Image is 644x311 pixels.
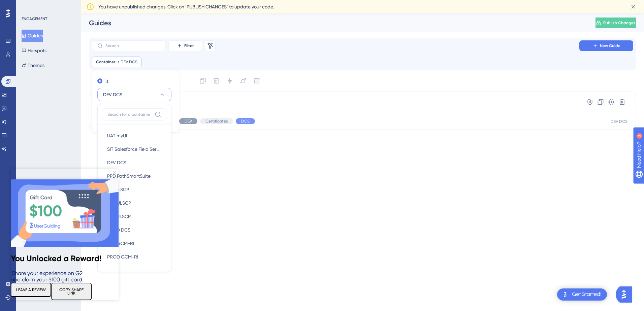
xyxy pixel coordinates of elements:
span: Certificates [205,118,228,124]
div: Get Started! [572,291,602,298]
button: QA ULSCP [102,183,167,196]
button: Themes [22,59,44,71]
span: DEV ULSCP [107,199,131,207]
button: DEV ULSCP [102,196,167,210]
label: is [105,77,108,85]
span: Share your experience on G2 [1,101,72,108]
button: PPD PathSmartSuite [102,169,167,183]
button: PROD GCM-RI [102,250,167,264]
span: Publish Changes [603,20,636,26]
div: 3 [47,3,49,9]
button: DEV DCS [97,88,171,101]
iframe: UserGuiding AI Assistant Launcher [616,284,636,305]
div: Last Updated: [DATE] 03:15 PM [111,107,560,113]
span: UAT myUL [107,132,128,140]
span: SIT Salesforce Field Service [107,145,162,153]
button: DEV GCM-RI [102,237,167,250]
span: DEV DCS [121,59,137,65]
span: Need Help? [16,2,42,10]
button: DEV DCS [102,156,167,169]
span: PROD GCM-RI [107,253,138,261]
span: DEV [185,118,192,124]
span: DEV GCM-RI [107,239,134,247]
button: SIT Salesforce Field Service [102,142,167,156]
div: DEV DCS [611,119,627,124]
button: COPY SHARE LINK [40,114,81,132]
span: DEV DCS [103,91,122,99]
div: ENGAGEMENT [22,16,47,22]
span: UAT ULSCP [107,212,131,220]
button: Publish Changes [595,18,636,28]
span: is [117,59,119,65]
span: DCS [241,118,250,124]
input: Search for a container [107,112,152,117]
div: Guides [89,18,579,28]
span: PROD DCS [107,226,130,234]
input: Search [105,43,160,48]
button: Guides [22,30,43,42]
span: Container [96,59,115,65]
span: Certificates Test [111,97,560,105]
button: UAT ULSCP [102,210,167,223]
button: PROD DCS [102,223,167,237]
img: launcher-image-alternative-text [561,290,569,299]
span: DEV DCS [107,159,126,167]
span: You have unpublished changes. Click on ‘PUBLISH CHANGES’ to update your code. [98,3,274,11]
div: Open Get Started! checklist [557,288,607,301]
button: UAT myUL [102,129,167,142]
button: New Guide [579,40,633,51]
button: Filter [168,40,202,51]
span: PPD PathSmartSuite [107,172,151,180]
span: New Guide [600,43,620,48]
button: Hotspots [22,44,46,57]
span: Filter [184,43,194,48]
